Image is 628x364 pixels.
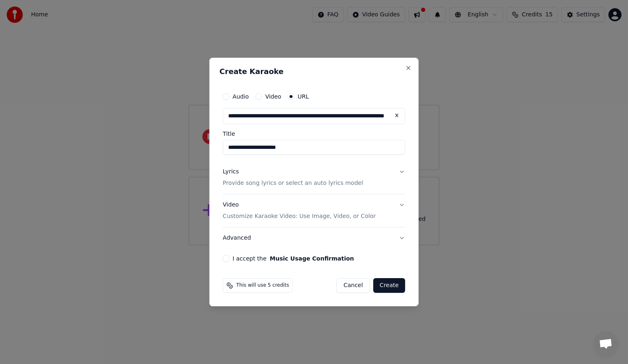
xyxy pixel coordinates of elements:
button: VideoCustomize Karaoke Video: Use Image, Video, or Color [223,194,405,227]
div: Lyrics [223,168,239,176]
button: Advanced [223,227,405,249]
label: I accept the [233,256,354,261]
button: LyricsProvide song lyrics or select an auto lyrics model [223,161,405,194]
button: Cancel [336,278,370,293]
label: Title [223,131,405,137]
h2: Create Karaoke [220,68,408,75]
p: Provide song lyrics or select an auto lyrics model [223,179,363,187]
label: Audio [233,94,249,99]
button: I accept the [270,256,354,261]
div: Video [223,201,376,220]
span: This will use 5 credits [236,282,289,289]
button: Create [373,278,406,293]
label: URL [298,94,309,99]
label: Video [265,94,281,99]
p: Customize Karaoke Video: Use Image, Video, or Color [223,212,376,220]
